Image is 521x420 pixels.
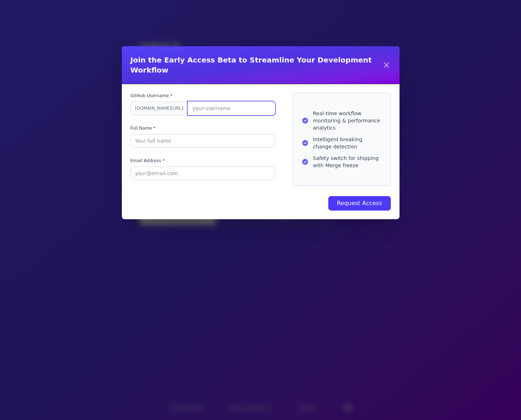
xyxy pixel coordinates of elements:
label: GitHub Username * [131,93,275,99]
span: [DOMAIN_NAME][URL] [131,101,188,115]
label: Email Address * [131,158,275,164]
button: Request Access [328,196,391,211]
span: Real-time workflow monitoring & performance analytics [313,110,382,131]
span: Safety switch for shipping with Merge freeze [313,155,382,169]
input: your-username [188,101,275,115]
h2: Join the Early Access Beta to Streamline Your Development Workflow [131,55,382,75]
input: Your full name [131,134,275,148]
input: your@email.com [131,166,275,180]
label: Full Name * [131,125,275,131]
span: Intelligent breaking change detection [313,136,382,150]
